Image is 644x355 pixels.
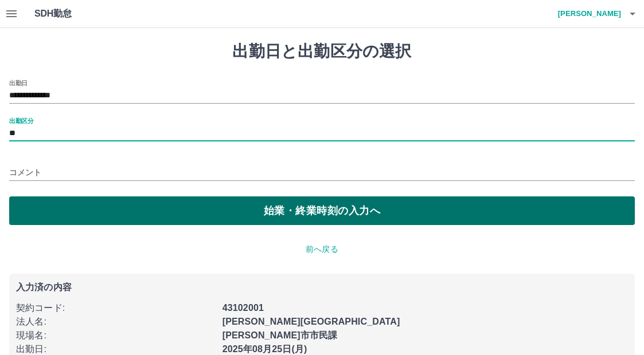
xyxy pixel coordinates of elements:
[223,303,264,313] b: 43102001
[16,283,628,292] p: 入力済の内容
[223,317,400,326] b: [PERSON_NAME][GEOGRAPHIC_DATA]
[9,42,635,61] h1: 出勤日と出勤区分の選択
[9,116,33,125] label: 出勤区分
[9,78,28,87] label: 出勤日
[9,196,635,225] button: 始業・終業時刻の入力へ
[9,243,635,255] p: 前へ戻る
[16,329,216,342] p: 現場名 :
[223,330,338,340] b: [PERSON_NAME]市市民課
[16,301,216,315] p: 契約コード :
[16,315,216,329] p: 法人名 :
[223,344,307,354] b: 2025年08月25日(月)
